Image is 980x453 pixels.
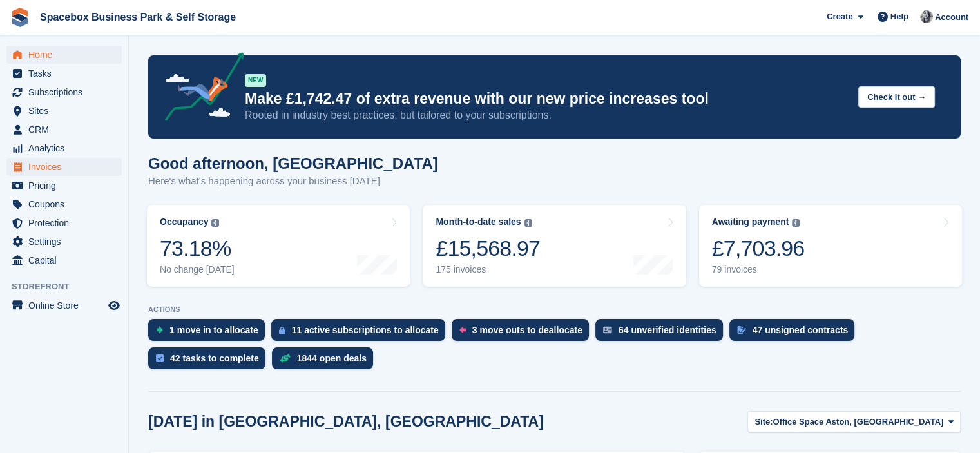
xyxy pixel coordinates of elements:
[712,264,805,275] div: 79 invoices
[935,11,968,24] span: Account
[6,139,122,157] a: menu
[6,120,122,139] a: menu
[436,235,540,262] div: £15,568.97
[524,219,532,227] img: icon-info-grey-7440780725fd019a000dd9b08b2336e03edf1995a4989e88bcd33f0948082b44.svg
[12,280,128,293] span: Storefront
[737,326,746,334] img: contract_signature_icon-13c848040528278c33f63329250d36e43548de30e8caae1d1a13099fd9432cc5.svg
[6,214,122,232] a: menu
[6,64,122,82] a: menu
[245,90,848,108] p: Make £1,742.47 of extra revenue with our new price increases tool
[148,319,271,347] a: 1 move in to allocate
[28,195,106,213] span: Coupons
[423,205,686,287] a: Month-to-date sales £15,568.97 175 invoices
[28,214,106,232] span: Protection
[148,174,438,189] p: Here's what's happening across your business [DATE]
[28,46,106,64] span: Home
[452,319,595,347] a: 3 move outs to deallocate
[156,326,163,334] img: move_ins_to_allocate_icon-fdf77a2bb77ea45bf5b3d319d69a93e2d87916cf1d5bf7949dd705db3b84f3ca.svg
[271,319,452,347] a: 11 active subscriptions to allocate
[10,8,30,27] img: stora-icon-8386f47178a22dfd0bd8f6a31ec36ba5ce8667c1dd55bd0f319d3a0aa187defe.svg
[754,416,773,429] span: Site:
[160,235,235,262] div: 73.18%
[28,64,106,82] span: Tasks
[6,46,122,64] a: menu
[699,205,962,287] a: Awaiting payment £7,703.96 79 invoices
[920,10,933,23] img: SUDIPTA VIRMANI
[148,413,544,430] h2: [DATE] in [GEOGRAPHIC_DATA], [GEOGRAPHIC_DATA]
[6,158,122,176] a: menu
[6,233,122,251] a: menu
[297,353,367,363] div: 1844 open deals
[154,52,244,126] img: price-adjustments-announcement-icon-8257ccfd72463d97f412b2fc003d46551f7dbcb40ab6d574587a9cd5c0d94...
[211,219,219,227] img: icon-info-grey-7440780725fd019a000dd9b08b2336e03edf1995a4989e88bcd33f0948082b44.svg
[28,83,106,101] span: Subscriptions
[169,325,258,335] div: 1 move in to allocate
[35,6,241,28] a: Spacebox Business Park & Self Storage
[28,251,106,269] span: Capital
[147,205,410,287] a: Occupancy 73.18% No change [DATE]
[106,298,122,313] a: Preview store
[28,102,106,120] span: Sites
[148,155,438,172] h1: Good afternoon, [GEOGRAPHIC_DATA]
[436,264,540,275] div: 175 invoices
[595,319,729,347] a: 64 unverified identities
[472,325,582,335] div: 3 move outs to deallocate
[792,219,800,227] img: icon-info-grey-7440780725fd019a000dd9b08b2336e03edf1995a4989e88bcd33f0948082b44.svg
[160,217,208,227] div: Occupancy
[170,353,259,363] div: 42 tasks to complete
[148,347,272,376] a: 42 tasks to complete
[6,177,122,195] a: menu
[156,354,164,362] img: task-75834270c22a3079a89374b754ae025e5fb1db73e45f91037f5363f120a921f8.svg
[279,326,285,334] img: active_subscription_to_allocate_icon-d502201f5373d7db506a760aba3b589e785aa758c864c3986d89f69b8ff3...
[280,354,291,363] img: deal-1b604bf984904fb50ccaf53a9ad4b4a5d6e5aea283cecdc64d6e3604feb123c2.svg
[148,305,961,314] p: ACTIONS
[436,217,521,227] div: Month-to-date sales
[619,325,716,335] div: 64 unverified identities
[6,296,122,314] a: menu
[712,217,789,227] div: Awaiting payment
[272,347,380,376] a: 1844 open deals
[6,251,122,269] a: menu
[459,326,466,334] img: move_outs_to_deallocate_icon-f764333ba52eb49d3ac5e1228854f67142a1ed5810a6f6cc68b1a99e826820c5.svg
[245,74,266,87] div: NEW
[6,195,122,213] a: menu
[753,325,849,335] div: 47 unsigned contracts
[712,235,805,262] div: £7,703.96
[729,319,861,347] a: 47 unsigned contracts
[160,264,235,275] div: No change [DATE]
[890,10,908,23] span: Help
[28,158,106,176] span: Invoices
[28,139,106,157] span: Analytics
[28,177,106,195] span: Pricing
[827,10,852,23] span: Create
[28,296,106,314] span: Online Store
[747,411,961,432] button: Site: Office Space Aston, [GEOGRAPHIC_DATA]
[6,102,122,120] a: menu
[292,325,439,335] div: 11 active subscriptions to allocate
[28,120,106,139] span: CRM
[28,233,106,251] span: Settings
[6,83,122,101] a: menu
[773,416,943,429] span: Office Space Aston, [GEOGRAPHIC_DATA]
[245,108,848,122] p: Rooted in industry best practices, but tailored to your subscriptions.
[858,86,935,108] button: Check it out →
[603,326,612,334] img: verify_identity-adf6edd0f0f0b5bbfe63781bf79b02c33cf7c696d77639b501bdc392416b5a36.svg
